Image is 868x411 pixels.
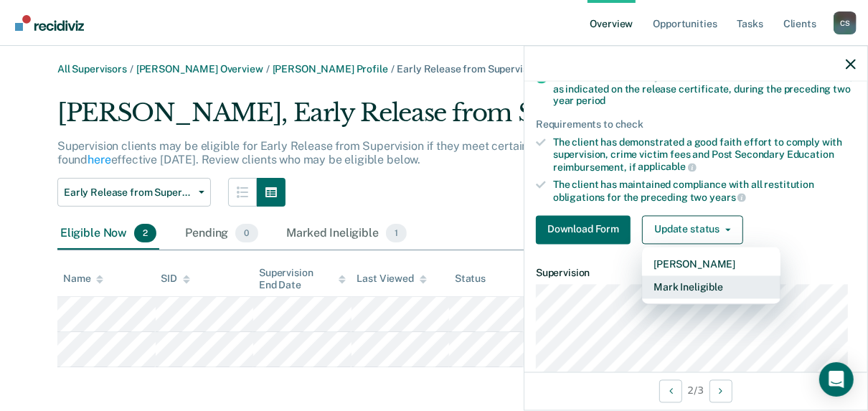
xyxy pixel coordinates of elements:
div: [PERSON_NAME], Early Release from Supervision [57,98,811,139]
div: Pending [182,218,260,250]
p: Supervision clients may be eligible for Early Release from Supervision if they meet certain crite... [57,139,728,166]
button: Next Opportunity [709,379,732,402]
span: years [709,192,746,203]
span: applicable [638,161,697,173]
div: Status [455,273,486,285]
div: Marked Ineligible [284,218,410,250]
div: C S [834,11,857,34]
span: 0 [235,224,258,242]
a: here [88,153,110,166]
span: 2 [134,224,156,242]
a: All Supervisors [57,63,127,75]
a: [PERSON_NAME] Overview [136,63,263,75]
dt: Supervision [536,267,856,279]
div: 2 / 3 [524,372,867,410]
button: Mark Ineligible [642,275,780,298]
div: Name [63,273,103,285]
span: Early Release from Supervision [397,63,542,75]
div: The client has maintained compliance with all restitution obligations for the preceding two [553,179,856,204]
div: Last Viewed [357,273,427,285]
span: period [576,95,605,107]
div: Eligible Now [57,218,159,250]
div: The client has demonstrated a good faith effort to comply with supervision, crime victim fees and... [553,137,856,174]
button: Profile dropdown button [834,11,857,34]
button: Previous Opportunity [659,379,682,402]
a: [PERSON_NAME] Profile [273,63,388,75]
button: Update status [642,215,743,244]
img: Recidiviz [15,15,84,31]
span: Early Release from Supervision [64,186,193,199]
div: Has not committed any violation of rules or conditions of release, as indicated on the release ce... [553,71,856,107]
div: Requirements to check [536,119,856,131]
span: / [388,63,397,75]
span: 1 [386,224,407,242]
a: Navigate to form link [536,215,636,244]
span: / [263,63,273,75]
span: / [127,63,136,75]
button: Download Form [536,215,631,244]
div: Open Intercom Messenger [819,362,854,397]
button: [PERSON_NAME] [642,252,780,275]
div: Supervision End Date [259,267,346,291]
div: SID [161,273,191,285]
